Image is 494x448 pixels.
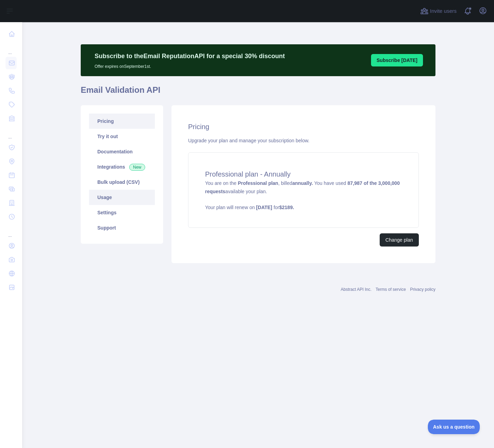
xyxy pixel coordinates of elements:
strong: Professional plan [238,180,278,186]
button: Change plan [380,233,419,247]
span: Invite users [430,7,457,15]
a: Usage [89,190,155,205]
strong: $ 2189 . [279,205,294,210]
iframe: Toggle Customer Support [428,420,480,434]
span: New [129,164,145,171]
p: Offer expires on September 1st. [95,61,285,69]
a: Settings [89,205,155,220]
p: Your plan will renew on for [205,204,402,211]
a: Try it out [89,129,155,144]
a: Pricing [89,114,155,129]
a: Bulk upload (CSV) [89,174,155,190]
div: ... [6,42,17,55]
strong: [DATE] [256,205,272,210]
p: Subscribe to the Email Reputation API for a special 30 % discount [95,51,285,61]
strong: annually. [292,180,313,186]
a: Privacy policy [410,287,435,292]
a: Terms of service [376,287,406,292]
h4: Professional plan - Annually [205,169,402,179]
a: Abstract API Inc. [341,287,372,292]
div: Upgrade your plan and manage your subscription below. [188,137,419,144]
strong: 87,987 of the 3,000,000 requests [205,180,400,194]
a: Integrations New [89,159,155,174]
button: Subscribe [DATE] [371,54,423,66]
h1: Email Validation API [81,84,435,101]
a: Support [89,220,155,235]
button: Invite users [419,6,458,17]
div: ... [6,224,17,238]
h2: Pricing [188,122,419,132]
div: ... [6,126,17,140]
a: Documentation [89,144,155,159]
span: You are on the , billed You have used available your plan. [205,180,402,211]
